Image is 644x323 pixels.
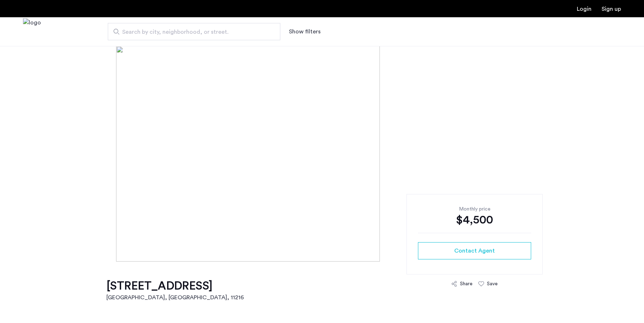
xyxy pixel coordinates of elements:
a: Registration [602,6,621,12]
button: button [418,242,531,259]
span: Contact Agent [454,246,495,255]
a: [STREET_ADDRESS][GEOGRAPHIC_DATA], [GEOGRAPHIC_DATA], 11216 [106,279,244,302]
input: Apartment Search [108,23,280,40]
a: Login [577,6,592,12]
h1: [STREET_ADDRESS] [106,279,244,293]
span: Search by city, neighborhood, or street. [122,28,260,36]
img: [object%20Object] [116,46,528,262]
div: $4,500 [418,213,531,227]
img: logo [23,18,41,45]
div: Save [487,280,498,287]
a: Cazamio Logo [23,18,41,45]
button: Show or hide filters [289,27,321,36]
h2: [GEOGRAPHIC_DATA], [GEOGRAPHIC_DATA] , 11216 [106,293,244,302]
div: Share [460,280,473,287]
div: Monthly price [418,206,531,213]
